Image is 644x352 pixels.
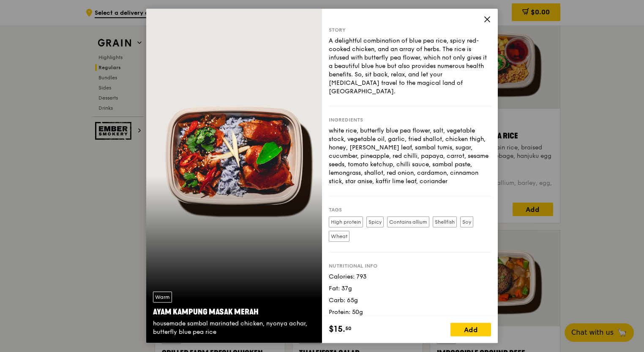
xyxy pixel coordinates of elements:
div: white rice, butterfly blue pea flower, salt, vegetable stock, vegetable oil, garlic, fried shallo... [329,127,491,186]
label: Shellfish [433,217,457,227]
div: Ingredients [329,116,491,123]
div: Add [450,323,491,336]
div: Fat: 37g [329,284,491,293]
div: housemade sambal marinated chicken, nyonya achar, butterfly blue pea rice [153,320,315,336]
div: A delightful combination of blue pea rice, spicy red-cooked chicken, and an array of herbs. The r... [329,37,491,96]
div: Tags [329,206,491,213]
div: Ayam Kampung Masak Merah [153,306,315,318]
div: Protein: 50g [329,308,491,317]
label: Wheat [329,231,349,242]
div: Calories: 793 [329,273,491,281]
label: Soy [460,217,473,227]
label: Contains allium [387,217,429,227]
div: Carb: 65g [329,296,491,305]
span: 50 [345,325,352,332]
label: High protein [329,217,363,227]
label: Spicy [366,217,384,227]
div: Nutritional info [329,263,491,269]
div: Story [329,27,491,33]
div: Warm [153,292,172,303]
span: $15. [329,323,345,336]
